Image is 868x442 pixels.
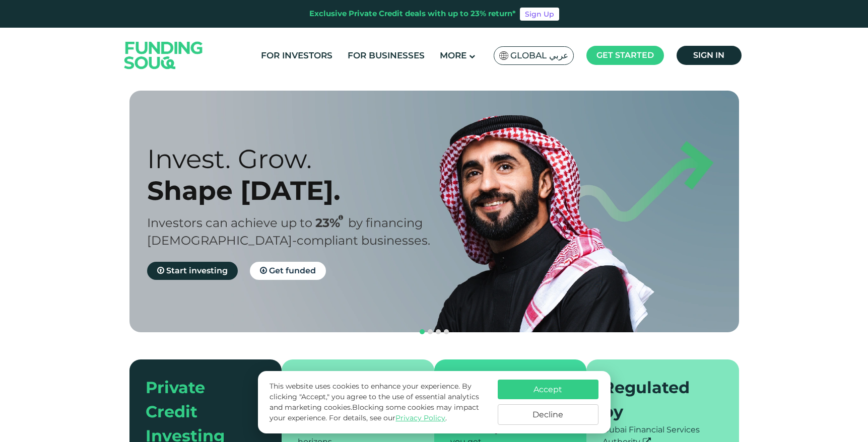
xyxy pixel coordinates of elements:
a: For Investors [258,47,335,64]
img: SA Flag [499,51,508,60]
div: Exclusive Private Credit deals with up to 23% return* [309,8,516,20]
button: Accept [498,380,598,399]
a: Get funded [250,262,326,280]
span: Start investing [166,266,228,275]
button: Decline [498,404,598,425]
div: Invest. Grow. [147,143,452,175]
img: Logo [114,30,213,81]
button: navigation [418,328,426,336]
div: Shape [DATE]. [147,175,452,206]
a: For Businesses [345,47,427,64]
span: Sign in [693,50,724,60]
div: Regulated by [603,376,711,424]
button: navigation [426,328,434,336]
span: Global عربي [510,50,568,61]
p: This website uses cookies to enhance your experience. By clicking "Accept," you agree to the use ... [270,381,487,423]
span: Investors can achieve up to [147,215,312,230]
a: Privacy Policy [395,413,445,422]
button: navigation [442,328,450,336]
a: Sign Up [520,8,559,21]
span: Get started [596,50,654,60]
a: Start investing [147,262,238,280]
span: Blocking some cookies may impact your experience. [270,403,479,422]
span: Get funded [269,266,316,275]
span: More [440,50,466,60]
span: 23% [315,215,348,230]
i: 23% IRR (expected) ~ 15% Net yield (expected) [339,215,343,220]
span: For details, see our . [329,413,447,422]
button: navigation [434,328,442,336]
a: Sign in [677,46,742,65]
